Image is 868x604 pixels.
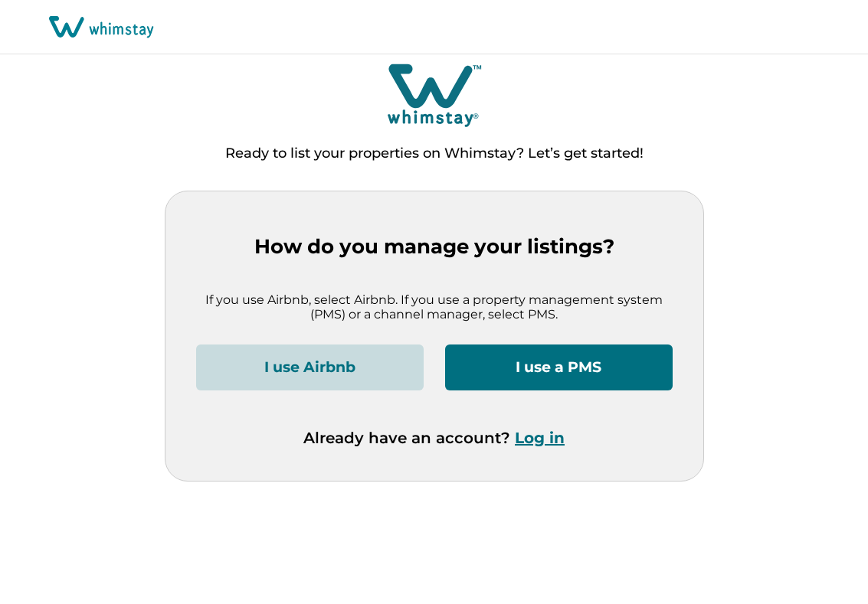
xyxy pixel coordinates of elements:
[225,146,644,162] p: Ready to list your properties on Whimstay? Let’s get started!
[196,235,673,259] p: How do you manage your listings?
[196,344,424,390] button: I use Airbnb
[196,292,673,322] p: If you use Airbnb, select Airbnb. If you use a property management system (PMS) or a channel mana...
[515,429,565,447] button: Log in
[445,344,673,390] button: I use a PMS
[303,429,565,447] p: Already have an account?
